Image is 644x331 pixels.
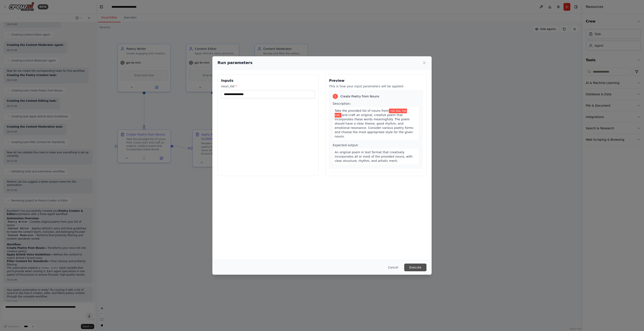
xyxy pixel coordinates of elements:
h2: Run parameters [218,60,252,66]
h3: Inputs [221,78,315,83]
label: noun_list [221,84,315,88]
button: Cancel [385,264,402,271]
span: and craft an original, creative poem that incorporates these words meaningfully. The poem should ... [335,113,413,138]
p: This is how your input parameters will be applied: [329,84,423,88]
span: An original poem in text format that creatively incorporates all or most of the provided nouns, w... [335,151,413,163]
h3: Preview [329,78,423,83]
div: 1 [333,94,338,99]
span: Variable: noun_list [335,109,407,118]
span: Expected output: [333,143,359,147]
span: Create Poetry from Nouns [340,94,379,98]
button: Execute [404,264,426,271]
span: Take the provided list of nouns from [335,109,388,112]
span: Description: [333,102,351,105]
